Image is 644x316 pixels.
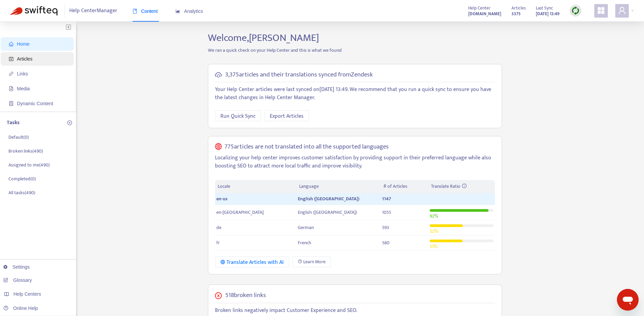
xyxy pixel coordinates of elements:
a: Learn More [292,256,331,267]
span: close-circle [215,292,222,299]
span: plus-circle [67,120,72,125]
p: Tasks [7,119,20,127]
span: Help Center [468,4,491,12]
span: en-[GEOGRAPHIC_DATA] [216,208,264,216]
span: 593 [382,224,389,231]
strong: [DATE] 13:49 [536,10,559,18]
span: Analytics [175,8,203,14]
p: Assigned to me ( 490 ) [8,161,50,168]
span: Welcome, [PERSON_NAME] [208,29,319,46]
span: 1055 [382,208,391,216]
span: 52 % [430,227,438,235]
div: Translate Articles with AI [220,258,284,267]
span: English ([GEOGRAPHIC_DATA]) [298,208,357,216]
h5: 3,375 articles and their translations synced from Zendesk [225,71,373,79]
span: Dynamic Content [17,101,53,106]
th: # of Articles [381,180,429,193]
span: Home [17,41,29,47]
span: Help Center Manager [69,4,117,17]
span: Articles [511,4,526,12]
span: account-book [9,57,14,61]
a: Glossary [3,277,32,283]
span: file-image [9,86,14,91]
p: Default ( 0 ) [8,134,29,141]
iframe: Button to launch messaging window [617,289,639,311]
button: Export Articles [264,110,309,121]
span: 51 % [430,243,437,250]
span: cloud-sync [215,71,222,78]
span: container [9,101,14,106]
span: Media [17,86,30,91]
span: Last Sync [536,4,553,12]
button: Run Quick Sync [215,110,261,121]
img: sync.dc5367851b00ba804db3.png [571,6,580,15]
span: appstore [597,6,605,15]
span: Help Centers [14,291,41,297]
p: Localizing your help center improves customer satisfaction by providing support in their preferre... [215,154,495,170]
span: Learn More [303,258,326,266]
span: 92 % [430,212,438,220]
span: en-us [216,195,228,203]
span: French [298,239,311,247]
span: book [133,9,137,14]
span: home [9,42,14,46]
span: Run Quick Sync [220,112,256,120]
a: [DOMAIN_NAME] [468,10,501,18]
span: global [215,143,222,151]
h5: 518 broken links [225,292,266,299]
span: English ([GEOGRAPHIC_DATA]) [298,195,359,203]
span: 580 [382,239,389,247]
p: All tasks ( 490 ) [8,189,35,196]
h5: 775 articles are not translated into all the supported languages [224,143,389,151]
span: link [9,71,14,76]
th: Language [296,180,380,193]
p: Broken links ( 490 ) [8,148,43,155]
span: German [298,224,314,231]
strong: 3375 [511,10,521,18]
p: Your Help Center articles were last synced on [DATE] 13:49 . We recommend that you run a quick sy... [215,86,495,102]
div: Translate Ratio [431,183,492,190]
span: de [216,224,221,231]
span: user [618,6,626,15]
p: We ran a quick check on your Help Center and this is what we found [203,47,507,54]
span: Links [17,71,28,76]
th: Locale [215,180,296,193]
span: Articles [17,56,32,62]
span: fr [216,239,220,247]
span: Content [133,8,158,14]
span: Export Articles [270,112,304,120]
p: Completed ( 0 ) [8,175,36,182]
button: Translate Articles with AI [215,256,289,267]
a: Settings [3,264,30,270]
img: Swifteq [10,6,57,16]
a: Online Help [3,306,38,311]
span: area-chart [175,9,180,14]
span: 1147 [382,195,391,203]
